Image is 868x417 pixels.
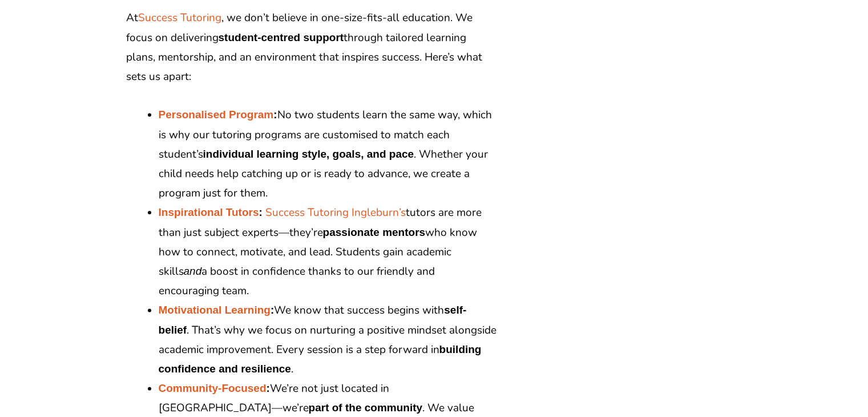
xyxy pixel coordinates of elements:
[159,304,271,316] b: Motivational Learning
[184,265,202,277] em: and
[159,107,274,122] a: Personalised Program
[273,109,277,121] b: :
[323,226,426,238] strong: passionate mentors
[811,362,868,417] iframe: Chat Widget
[309,402,423,414] strong: part of the community
[159,304,467,335] strong: self-belief
[271,304,274,316] b: :
[159,206,259,218] b: Inspirational Tutors
[159,105,497,203] li: No two students learn the same way, which is why our tutoring programs are customised to match ea...
[159,381,267,396] a: Community-Focused
[259,206,265,218] b: :
[159,203,497,300] li: tutors are more than just subject experts—they’re who know how to connect, motivate, and lead. St...
[266,382,269,394] b: :
[159,382,267,394] b: Community-Focused
[203,148,414,160] strong: individual learning style, goals, and pace
[126,8,497,86] p: At , we don’t believe in one-size-fits-all education. We focus on delivering through tailored lea...
[159,109,274,121] b: Personalised Program
[138,10,221,25] a: Success Tutoring
[159,300,497,379] li: We know that success begins with . That’s why we focus on nurturing a positive mindset alongside ...
[265,205,406,220] a: Success Tutoring Ingleburn’s
[159,205,259,220] a: Inspirational Tutors
[159,303,271,318] a: Motivational Learning
[219,31,344,43] strong: student-centred support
